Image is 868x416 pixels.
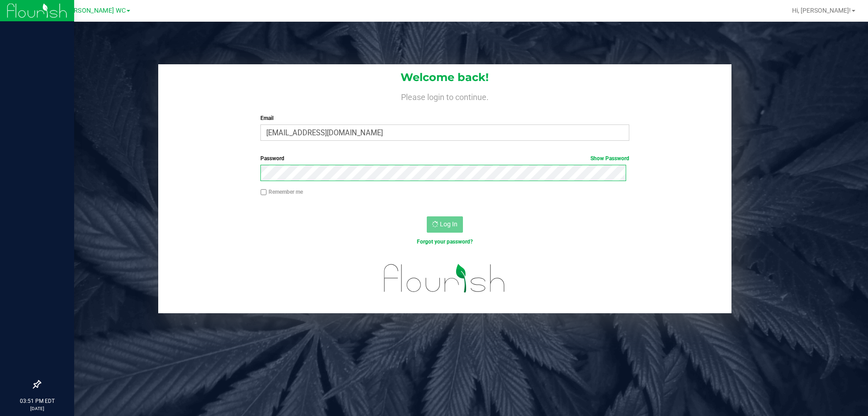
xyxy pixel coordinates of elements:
input: Remember me [260,189,267,196]
img: flourish_logo.svg [373,255,516,301]
span: Password [260,155,284,162]
label: Remember me [260,188,303,196]
a: Show Password [590,155,629,162]
span: Log In [440,220,458,228]
button: Log In [427,216,463,233]
h1: Welcome back! [158,72,731,83]
span: St. [PERSON_NAME] WC [54,7,126,14]
label: Email [260,114,629,122]
h4: Please login to continue. [158,91,731,101]
span: Hi, [PERSON_NAME]! [792,7,851,14]
p: 03:51 PM EDT [4,397,70,405]
a: Forgot your password? [417,239,473,245]
p: [DATE] [4,405,70,412]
